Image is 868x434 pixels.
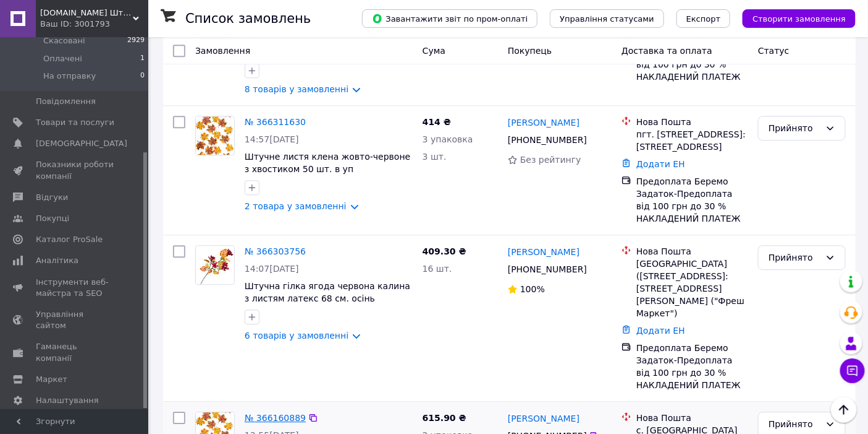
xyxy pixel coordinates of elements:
span: Каталог ProSale [36,234,103,245]
span: Налаштування [36,395,99,406]
span: 409.30 ₴ [423,246,466,256]
span: 615.90 ₴ [423,413,466,423]
span: [PHONE_NUMBER] [508,135,587,145]
span: Покупець [508,46,552,56]
a: Штучне листя клена жовто-червоне з хвостиком 50 шт. в уп [245,152,410,174]
a: 6 товарів у замовленні [245,331,348,341]
span: 14:07[DATE] [245,264,299,274]
a: Створити замовлення [730,13,856,23]
a: 2 товара у замовленні [245,201,347,211]
a: 8 товарів у замовленні [245,84,348,94]
div: [GEOGRAPHIC_DATA] ([STREET_ADDRESS]: [STREET_ADDRESS][PERSON_NAME] ("Фреш Маркет") [636,258,748,319]
span: Скасовані [43,35,85,46]
button: Наверх [831,397,857,423]
img: Фото товару [196,116,234,155]
a: Додати ЕН [636,326,685,336]
span: Повідомлення [36,96,96,107]
span: Маркет [36,374,67,385]
button: Управління статусами [550,9,664,28]
a: № 366303756 [245,246,306,256]
span: 3 упаковка [423,134,473,144]
div: Прийнято [769,121,820,135]
span: Замовлення [195,46,250,56]
span: Доставка та оплата [622,46,712,56]
span: kvitu-opt.com.ua Штучні квіти, голівки, муляжі фруктів і овочів, декор [40,7,133,19]
span: 14:57[DATE] [245,134,299,144]
span: Гаманець компанії [36,341,114,363]
span: Відгуки [36,192,68,203]
span: Інструменти веб-майстра та SEO [36,277,114,299]
span: Cума [423,46,445,56]
div: Предоплата Беремо Задаток-Предоплата від 100 грн до 30 % НАКЛАДЕНИЙ ПЛАТЕЖ [636,175,748,225]
span: Управління сайтом [36,309,114,331]
h1: Список замовлень [185,11,311,26]
a: № 366311630 [245,117,306,127]
div: Предоплата Беремо Задаток-Предоплата від 100 грн до 30 % НАКЛАДЕНИЙ ПЛАТЕЖ [636,342,748,391]
span: 3 шт. [423,152,447,162]
a: Фото товару [195,245,235,285]
span: Завантажити звіт по пром-оплаті [372,13,528,24]
span: 16 шт. [423,264,452,274]
div: Прийнято [769,417,820,431]
a: Додати ЕН [636,159,685,169]
span: 2929 [127,35,145,46]
span: Показники роботи компанії [36,159,114,181]
button: Створити замовлення [743,9,856,28]
button: Експорт [676,9,731,28]
span: 0 [140,71,145,82]
span: Експорт [686,14,721,24]
a: [PERSON_NAME] [508,116,579,129]
span: [DEMOGRAPHIC_DATA] [36,138,127,149]
span: На отправку [43,71,96,82]
a: Фото товару [195,116,235,155]
button: Чат з покупцем [840,358,865,383]
span: Оплачені [43,53,82,64]
span: [PHONE_NUMBER] [508,264,587,274]
div: пгт. [STREET_ADDRESS]: [STREET_ADDRESS] [636,128,748,153]
div: Нова Пошта [636,412,748,424]
a: [PERSON_NAME] [508,412,579,425]
div: Ваш ID: 3001793 [40,19,148,30]
span: 414 ₴ [423,117,451,127]
img: Фото товару [196,246,234,284]
span: Статус [758,46,790,56]
button: Завантажити звіт по пром-оплаті [362,9,537,28]
a: № 366160889 [245,413,306,423]
a: [PERSON_NAME] [508,246,579,258]
span: Без рейтингу [520,155,581,165]
div: Нова Пошта [636,245,748,258]
div: Нова Пошта [636,116,748,128]
span: Управління статусами [560,14,654,24]
div: Прийнято [769,251,820,264]
span: Аналітика [36,255,78,266]
span: Товари та послуги [36,117,114,128]
a: Штучна гілка ягода червона калина з листям латекс 68 см. осінь [245,281,410,303]
span: Створити замовлення [752,14,846,24]
span: 100% [520,284,545,294]
span: Покупці [36,213,69,224]
span: 1 [140,53,145,64]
